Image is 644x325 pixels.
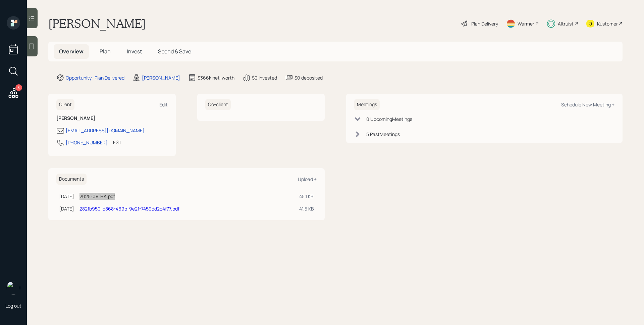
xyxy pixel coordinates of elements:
div: Altruist [558,20,574,27]
span: Overview [59,48,84,55]
div: [PERSON_NAME] [142,74,180,81]
h6: Co-client [205,99,231,110]
div: $366k net-worth [198,74,234,81]
div: Plan Delivery [471,20,498,27]
div: Warmer [518,20,534,27]
div: Kustomer [597,20,618,27]
h6: [PERSON_NAME] [56,115,168,121]
h1: [PERSON_NAME] [48,16,146,31]
div: Log out [5,303,21,309]
div: EST [113,139,121,146]
div: [DATE] [59,193,74,200]
h6: Client [56,99,74,110]
span: Invest [127,48,142,55]
div: $0 deposited [294,74,323,81]
a: 282fb950-d868-469b-9e21-7459dd2c4f77.pdf [79,205,179,212]
div: Opportunity · Plan Delivered [66,74,124,81]
a: 2025-09 IRA.pdf [79,193,115,199]
div: Schedule New Meeting + [561,101,614,108]
div: 45.1 KB [299,193,314,200]
div: $0 invested [252,74,277,81]
div: [EMAIL_ADDRESS][DOMAIN_NAME] [66,127,145,134]
div: 3 [15,84,22,91]
div: 5 Past Meeting s [366,131,400,138]
span: Plan [100,48,111,55]
h6: Meetings [354,99,380,110]
span: Spend & Save [158,48,191,55]
div: 0 Upcoming Meeting s [366,115,412,123]
div: 41.5 KB [299,205,314,212]
h6: Documents [56,174,87,185]
div: Edit [159,101,168,108]
div: [PHONE_NUMBER] [66,139,108,146]
div: Upload + [298,176,317,182]
img: james-distasi-headshot.png [7,281,20,294]
div: [DATE] [59,205,74,212]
